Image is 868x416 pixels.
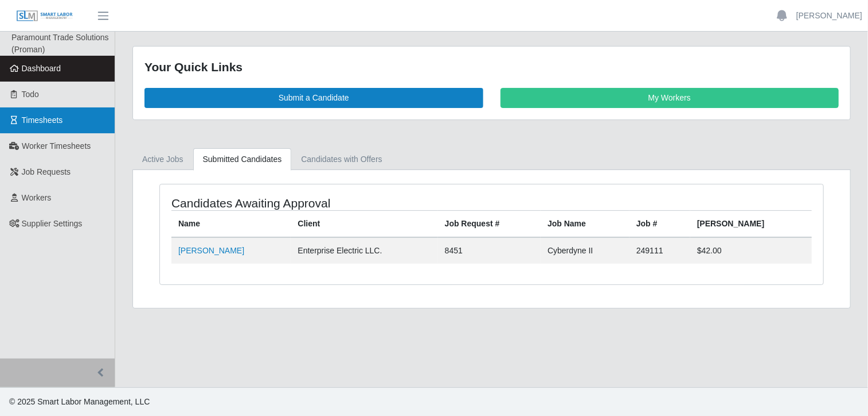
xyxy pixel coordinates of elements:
th: Name [171,210,291,237]
span: Workers [22,193,52,202]
th: [PERSON_NAME] [690,210,812,237]
th: Job Request # [438,210,541,237]
a: Submit a Candidate [144,88,483,108]
div: Your Quick Links [144,58,839,76]
span: Timesheets [22,115,63,125]
th: Client [291,210,437,237]
span: Todo [22,90,39,99]
td: 8451 [438,237,541,264]
td: $42.00 [690,237,812,264]
a: [PERSON_NAME] [178,246,244,255]
img: SLM Logo [16,10,73,22]
td: 249111 [630,237,690,264]
a: [PERSON_NAME] [796,10,862,22]
span: Worker Timesheets [22,141,91,151]
span: Dashboard [22,64,61,73]
span: Supplier Settings [22,219,83,228]
a: Candidates with Offers [291,148,392,171]
a: Submitted Candidates [193,148,292,171]
span: Job Requests [22,167,71,176]
td: Cyberdyne II [541,237,630,264]
th: Job Name [541,210,630,237]
a: Active Jobs [132,148,193,171]
td: Enterprise Electric LLC. [291,237,437,264]
h4: Candidates Awaiting Approval [171,196,428,210]
span: Paramount Trade Solutions (Proman) [11,33,109,54]
a: My Workers [501,88,839,108]
span: © 2025 Smart Labor Management, LLC [9,397,150,406]
th: Job # [630,210,690,237]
